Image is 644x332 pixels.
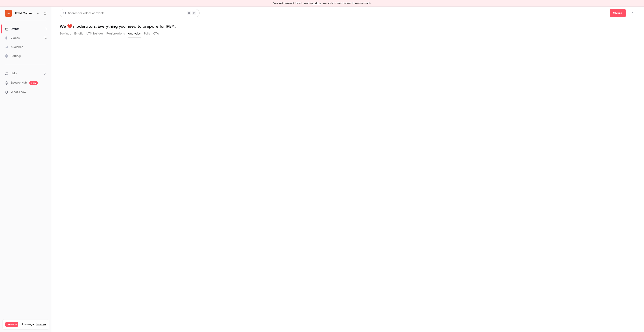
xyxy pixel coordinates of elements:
span: Help [11,71,17,76]
span: What's new [11,90,26,94]
span: new [29,81,38,85]
div: Audience [5,45,23,49]
button: update [312,1,321,5]
a: Manage [36,323,46,326]
h6: IPEM Community [15,11,35,15]
button: UTM builder [86,30,103,37]
button: Share [610,9,626,17]
button: Settings [60,30,71,37]
button: Polls [144,30,150,37]
img: IPEM Community [5,10,12,17]
p: Your last payment failed - please if you wish to keep access to your account. [273,1,371,5]
div: Events [5,27,19,31]
button: Emails [74,30,83,37]
span: Plan usage [21,323,34,326]
div: Videos [5,36,20,40]
button: CTA [153,30,159,37]
h1: We ❤️ moderators: Everything you need to prepare for IPEM. [60,24,636,29]
iframe: Noticeable Trigger [42,90,46,94]
li: help-dropdown-opener [5,71,46,76]
a: SpeakerHub [11,81,27,85]
button: Analytics [128,30,141,37]
span: Premium [5,322,18,327]
div: Settings [5,54,21,58]
div: Search for videos or events [63,11,104,15]
button: Registrations [106,30,125,37]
